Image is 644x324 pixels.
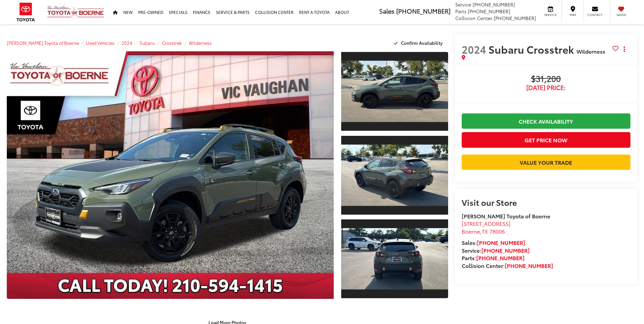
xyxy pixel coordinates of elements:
[86,40,114,46] a: Used Vehicles
[401,40,443,46] span: Confirm Availability
[462,74,630,84] span: $31,200
[619,43,630,55] button: Actions
[462,42,486,56] span: 2024
[7,51,334,299] a: Expand Photo 0
[340,144,449,206] img: 2024 Subaru Crosstrek Wilderness
[462,132,630,147] button: Get Price Now
[565,13,580,17] span: Map
[7,40,79,46] a: [PERSON_NAME] Toyota of Boerne
[462,227,505,235] span: ,
[341,135,448,215] a: Expand Photo 2
[341,51,448,131] a: Expand Photo 1
[379,6,394,15] span: Sales
[122,40,132,46] a: 2024
[341,219,448,299] a: Expand Photo 3
[462,227,480,235] span: Boerne
[455,1,471,8] span: Service
[162,40,182,46] a: Crosstrek
[140,40,155,46] a: Subaru
[462,238,525,246] strong: Sales:
[396,6,450,15] span: [PHONE_NUMBER]
[624,47,625,52] span: dropdown dots
[576,47,605,55] span: Wilderness
[494,15,536,21] span: [PHONE_NUMBER]
[489,42,576,56] span: Subaru Crosstrek
[47,5,105,19] img: Vic Vaughan Toyota of Boerne
[462,84,630,91] span: [DATE] Price:
[473,1,515,8] span: [PHONE_NUMBER]
[462,246,530,254] strong: Service:
[468,8,510,15] span: [PHONE_NUMBER]
[462,198,630,206] h2: Visit our Store
[587,13,603,17] span: Contact
[462,219,511,227] span: [STREET_ADDRESS]
[614,13,629,17] span: Saved
[455,15,492,21] span: Collision Center
[455,8,466,15] span: Parts
[476,254,525,262] a: [PHONE_NUMBER]
[490,227,505,235] span: 78006
[505,262,553,269] a: [PHONE_NUMBER]
[340,228,449,290] img: 2024 Subaru Crosstrek Wilderness
[481,246,530,254] a: [PHONE_NUMBER]
[543,13,558,17] span: Service
[340,61,449,122] img: 2024 Subaru Crosstrek Wilderness
[462,155,630,170] a: Value Your Trade
[477,238,525,246] a: [PHONE_NUMBER]
[3,50,337,300] img: 2024 Subaru Crosstrek Wilderness
[462,262,553,269] strong: Collision Center:
[462,254,525,262] strong: Parts:
[189,40,211,46] a: Wilderness
[482,227,488,235] span: TX
[390,37,448,49] button: Confirm Availability
[462,219,511,235] a: [STREET_ADDRESS] Boerne,TX 78006
[462,212,550,220] strong: [PERSON_NAME] Toyota of Boerne
[462,113,630,129] a: Check Availability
